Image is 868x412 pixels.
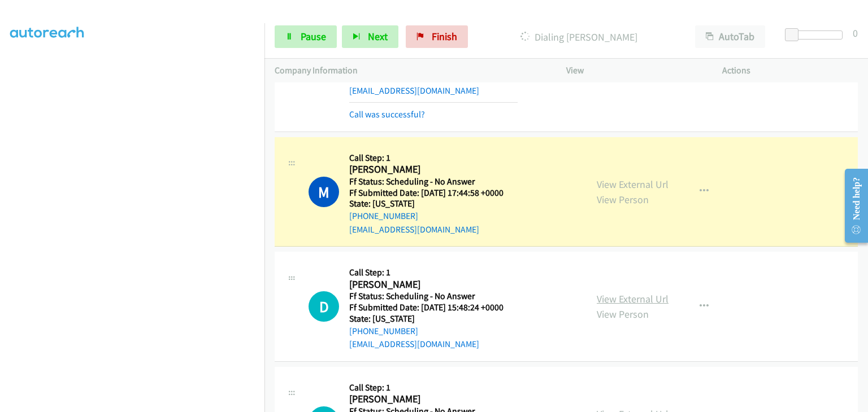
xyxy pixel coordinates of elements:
a: View External Url [597,178,669,191]
a: [PHONE_NUMBER] [349,211,418,221]
button: AutoTab [695,25,765,48]
h5: Call Step: 1 [349,382,518,393]
iframe: Resource Center [836,161,868,251]
a: [EMAIL_ADDRESS][DOMAIN_NAME] [349,85,479,96]
a: Call was successful? [349,109,425,120]
a: View External Url [597,292,669,305]
h1: D [309,291,339,322]
a: [EMAIL_ADDRESS][DOMAIN_NAME] [349,224,479,235]
div: 0 [853,25,858,41]
p: View [566,64,702,77]
h5: Ff Status: Scheduling - No Answer [349,291,518,302]
span: Pause [301,30,326,43]
h2: [PERSON_NAME] [349,163,518,176]
h5: Ff Status: Scheduling - No Answer [349,176,518,187]
h5: State: [US_STATE] [349,198,518,209]
span: Next [368,30,388,43]
a: Finish [406,25,468,48]
p: Company Information [275,64,546,77]
a: [PHONE_NUMBER] [349,326,418,336]
div: Delay between calls (in seconds) [791,30,843,40]
h2: [PERSON_NAME] [349,393,518,406]
h5: Ff Submitted Date: [DATE] 15:48:24 +0000 [349,302,518,313]
div: The call is yet to be attempted [309,291,339,322]
p: Dialing [PERSON_NAME] [483,29,675,45]
h5: Call Step: 1 [349,152,518,164]
p: Actions [722,64,858,77]
h5: State: [US_STATE] [349,313,518,325]
a: View Person [597,193,649,206]
button: Next [342,25,398,48]
h5: Ff Submitted Date: [DATE] 17:44:58 +0000 [349,187,518,199]
h2: [PERSON_NAME] [349,278,518,291]
a: View Person [597,308,649,321]
h5: Call Step: 1 [349,267,518,278]
h1: M [309,177,339,207]
span: Finish [432,30,457,43]
a: Pause [275,25,337,48]
a: [PHONE_NUMBER] [349,72,418,82]
a: [EMAIL_ADDRESS][DOMAIN_NAME] [349,339,479,349]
